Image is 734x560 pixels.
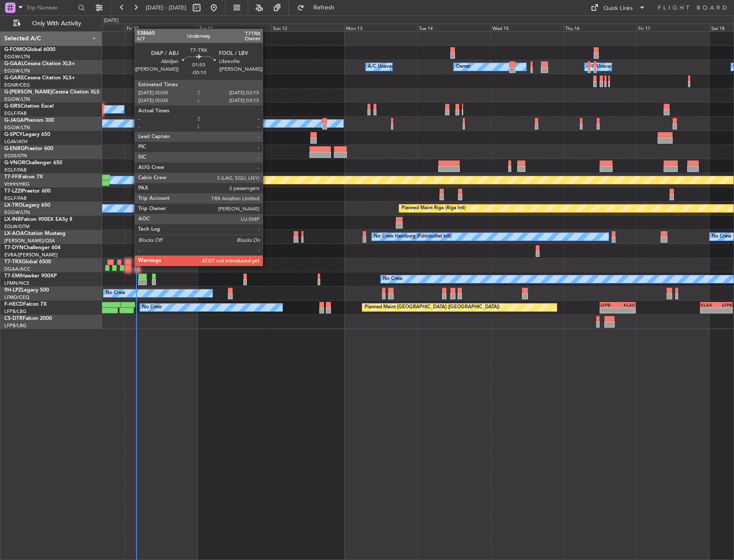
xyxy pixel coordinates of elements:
[4,223,30,230] a: EDLW/DTM
[4,316,23,321] span: CS-DTR
[4,175,19,180] span: T7-FFI
[4,54,30,60] a: EGGW/LTN
[604,4,633,13] div: Quick Links
[716,308,732,313] div: -
[4,217,21,222] span: LX-INB
[4,90,100,95] a: G-[PERSON_NAME]Cessna Citation XLS
[4,75,75,81] a: G-GARECessna Citation XLS+
[4,245,61,250] a: T7-DYNChallenger 604
[4,274,21,279] span: T7-EMI
[4,308,27,315] a: LFPB/LBG
[4,90,52,95] span: G-[PERSON_NAME]
[4,280,30,286] a: LFMN/NCE
[456,60,470,73] div: Owner
[4,61,24,66] span: G-GAAL
[564,24,637,31] div: Thu 16
[4,252,58,258] a: EVRA/[PERSON_NAME]
[701,302,716,307] div: KLAX
[26,1,76,14] input: Trip Number
[198,24,271,31] div: Sat 11
[152,174,222,187] div: Planned Maint Geneva (Cointrin)
[637,24,710,31] div: Fri 17
[4,47,26,52] span: G-FOMO
[618,308,635,313] div: -
[4,266,30,272] a: DGAA/ACC
[4,68,30,74] a: EGGW/LTN
[4,132,23,137] span: G-SPCY
[4,104,54,109] a: G-SIRSCitation Excel
[4,160,25,166] span: G-VNOR
[716,302,732,307] div: LFPB
[125,24,198,31] div: Fri 10
[4,189,51,194] a: T7-LZZIPraetor 600
[4,217,72,222] a: LX-INBFalcon 900EX EASy II
[4,82,30,88] a: EGNR/CEG
[22,21,91,27] span: Only With Activity
[4,245,24,250] span: T7-DYN
[4,259,51,265] a: T7-TRXGlobal 6500
[4,288,49,293] a: 9H-LPZLegacy 500
[4,118,54,123] a: G-JAGAPhenom 300
[4,124,30,131] a: EGGW/LTN
[383,273,403,286] div: No Crew
[4,96,30,102] a: EGGW/LTN
[142,301,162,314] div: No Crew
[271,24,344,31] div: Sun 12
[4,138,27,145] a: LGAV/ATH
[4,288,21,293] span: 9H-LPZ
[4,75,24,81] span: G-GARE
[586,1,650,15] button: Quick Links
[4,104,21,109] span: G-SIRS
[587,60,622,73] div: A/C Unavailable
[4,118,24,123] span: G-JAGA
[4,195,27,202] a: EGLF/FAB
[4,203,50,208] a: LX-TROLegacy 650
[104,17,118,24] div: [DATE]
[601,308,618,313] div: -
[4,160,62,166] a: G-VNORChallenger 650
[374,230,452,243] div: No Crew Hamburg (Fuhlsbuttel Intl)
[344,24,417,31] div: Mon 13
[4,110,27,117] a: EGLF/FAB
[4,47,55,52] a: G-FOMOGlobal 6000
[4,322,27,329] a: LFPB/LBG
[4,238,55,244] a: [PERSON_NAME]/QSA
[4,259,22,265] span: T7-TRX
[4,153,27,159] a: EGSS/STN
[4,146,24,151] span: G-ENRG
[106,287,125,300] div: No Crew
[4,146,53,151] a: G-ENRGPraetor 600
[146,4,186,12] span: [DATE] - [DATE]
[4,181,30,187] a: VHHH/HKG
[4,61,75,66] a: G-GAALCessna Citation XLS+
[306,5,342,11] span: Refresh
[4,203,23,208] span: LX-TRO
[4,231,24,236] span: LX-AOA
[364,301,500,314] div: Planned Maint [GEOGRAPHIC_DATA] ([GEOGRAPHIC_DATA])
[401,202,466,215] div: Planned Maint Riga (Riga Intl)
[4,231,66,236] a: LX-AOACitation Mustang
[601,302,618,307] div: LFPB
[417,24,490,31] div: Tue 14
[701,308,716,313] div: -
[712,230,731,243] div: No Crew
[9,17,93,30] button: Only With Activity
[4,294,29,301] a: LFMD/CEQ
[293,1,345,15] button: Refresh
[4,274,57,279] a: T7-EMIHawker 900XP
[4,209,30,216] a: EGGW/LTN
[4,132,50,137] a: G-SPCYLegacy 650
[4,167,27,173] a: EGLF/FAB
[368,60,403,73] div: A/C Unavailable
[4,175,43,180] a: T7-FFIFalcon 7X
[491,24,564,31] div: Wed 15
[4,302,47,307] a: F-HECDFalcon 7X
[4,316,52,321] a: CS-DTRFalcon 2000
[618,302,635,307] div: KLAX
[4,189,22,194] span: T7-LZZI
[4,302,23,307] span: F-HECD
